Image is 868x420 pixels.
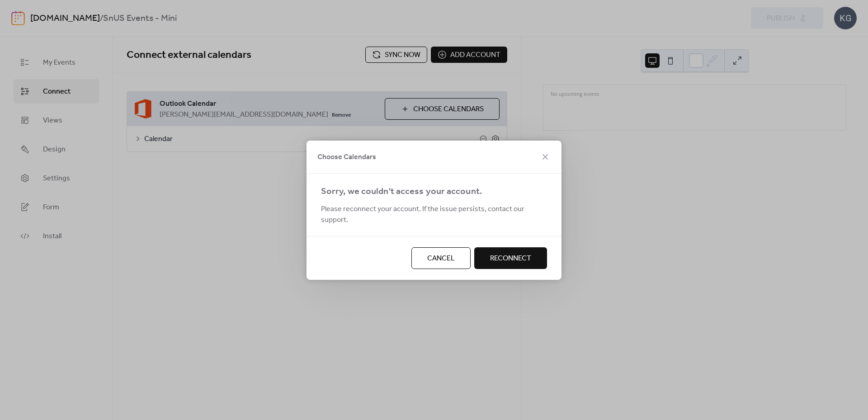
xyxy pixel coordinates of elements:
[474,247,547,269] button: Reconnect
[427,253,455,264] span: Cancel
[321,184,545,199] div: Sorry, we couldn't access your account.
[411,247,471,269] button: Cancel
[317,152,376,163] span: Choose Calendars
[321,204,547,226] span: Please reconnect your account. If the issue persists, contact our support.
[490,253,531,264] span: Reconnect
